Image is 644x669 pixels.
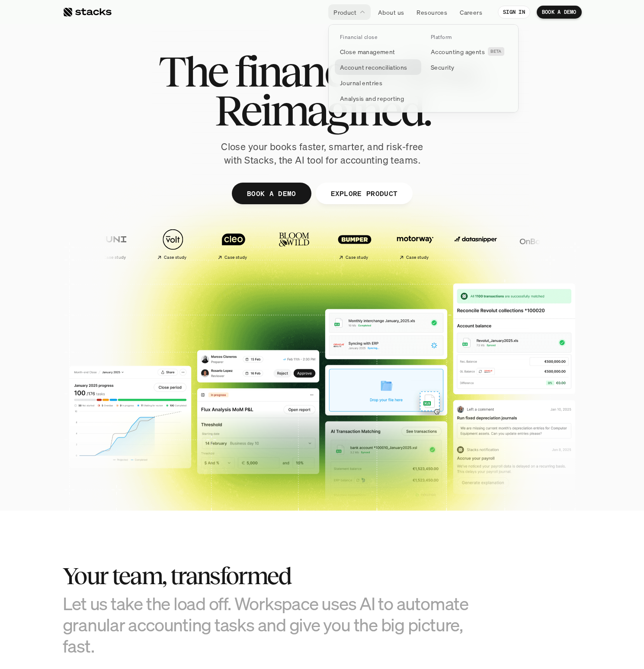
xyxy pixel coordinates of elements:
[340,94,404,103] p: Analysis and reporting
[426,59,512,75] a: Security
[144,224,200,264] a: Case study
[234,52,384,91] span: financial
[490,49,502,54] h2: BETA
[340,34,377,40] p: Financial close
[333,8,356,17] p: Product
[330,187,397,199] p: EXPLORE PRODUCT
[158,52,227,91] span: The
[386,224,442,264] a: Case study
[405,255,428,260] h2: Case study
[247,187,296,199] p: BOOK A DEMO
[498,6,530,19] a: SIGN IN
[411,4,452,20] a: Resources
[426,44,512,59] a: Accounting agentsBETA
[373,4,409,20] a: About us
[345,255,368,260] h2: Case study
[335,90,421,106] a: Analysis and reporting
[431,34,452,40] p: Platform
[542,9,577,15] p: BOOK A DEMO
[205,224,261,264] a: Case study
[63,563,495,589] h2: Your team, transformed
[503,9,525,15] p: SIGN IN
[102,200,140,206] a: Privacy Policy
[214,91,430,130] span: Reimagined.
[340,47,395,56] p: Close management
[340,78,382,87] p: Journal entries
[163,255,186,260] h2: Case study
[214,140,430,167] p: Close your books faster, smarter, and risk-free with Stacks, the AI tool for accounting teams.
[63,593,495,657] h3: Let us take the load off. Workspace uses AI to automate granular accounting tasks and give you th...
[460,8,482,17] p: Careers
[315,183,413,204] a: EXPLORE PRODUCT
[224,255,247,260] h2: Case study
[335,44,421,59] a: Close management
[103,255,125,260] h2: Case study
[335,75,421,90] a: Journal entries
[455,4,487,20] a: Careers
[231,183,311,204] a: BOOK A DEMO
[83,224,140,264] a: Case study
[537,6,582,19] a: BOOK A DEMO
[431,63,454,72] p: Security
[340,63,407,72] p: Account reconciliations
[326,224,382,264] a: Case study
[335,59,421,75] a: Account reconciliations
[431,47,485,56] p: Accounting agents
[417,8,447,17] p: Resources
[378,8,404,17] p: About us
